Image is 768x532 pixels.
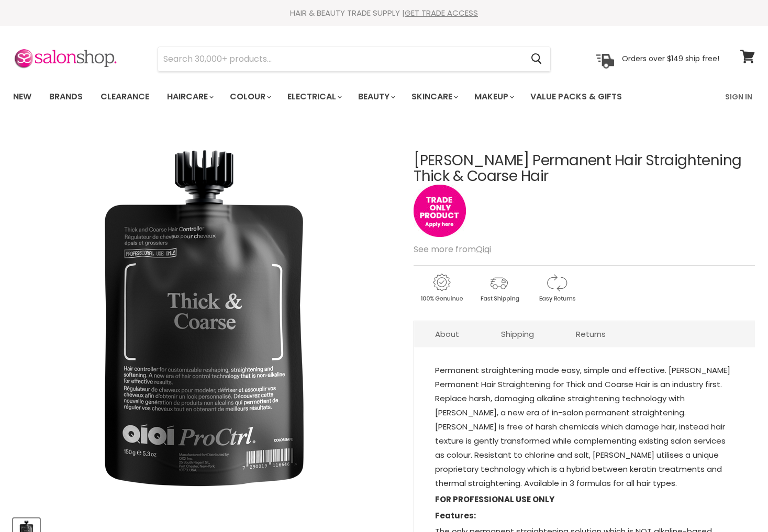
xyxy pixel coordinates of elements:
a: Clearance [93,86,157,108]
h1: [PERSON_NAME] Permanent Hair Straightening Thick & Coarse Hair [414,153,755,185]
img: genuine.gif [414,272,469,304]
img: Qiqi Vega Permanent Hair Straightening Thick & Coarse Hair [21,134,387,500]
img: returns.gif [529,272,584,304]
img: tradeonly_small.jpg [414,185,466,237]
strong: FOR PROFESSIONAL USE ONLY [435,494,554,505]
a: Shipping [480,321,555,347]
button: Search [522,47,550,71]
a: Returns [555,321,627,347]
a: Colour [222,86,277,108]
a: Makeup [466,86,520,108]
a: GET TRADE ACCESS [405,7,478,18]
a: Qiqi [476,243,491,255]
ul: Main menu [5,82,674,112]
span: See more from [414,243,491,255]
a: Electrical [280,86,348,108]
img: shipping.gif [471,272,527,304]
input: Search [158,47,522,71]
a: Beauty [350,86,402,108]
p: Permanent straightening made easy, simple and effective. [PERSON_NAME] Permanent Hair Straighteni... [435,363,734,492]
p: Orders over $149 ship free! [622,54,719,63]
div: Qiqi Vega Permanent Hair Straightening Thick & Coarse Hair image. Click or Scroll to Zoom. [13,127,395,508]
a: New [5,86,39,108]
form: Product [158,47,551,72]
a: Value Packs & Gifts [522,86,630,108]
a: Skincare [404,86,464,108]
a: About [414,321,480,347]
strong: Features: [435,510,476,521]
a: Brands [41,86,91,108]
a: Sign In [719,86,759,108]
a: Haircare [159,86,220,108]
